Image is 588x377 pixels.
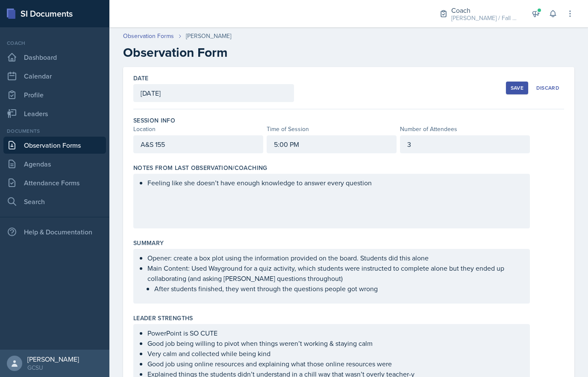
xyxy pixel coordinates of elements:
p: Feeling like she doesn’t have enough knowledge to answer every question [147,178,523,188]
div: [PERSON_NAME] [27,355,79,363]
label: Leader Strengths [133,314,193,322]
a: Observation Forms [123,32,174,41]
div: Discard [536,85,559,91]
p: 5:00 PM [274,139,389,149]
a: Profile [3,86,106,103]
div: Time of Session [267,125,397,134]
label: Date [133,74,148,82]
div: [PERSON_NAME] [186,32,231,41]
label: Session Info [133,116,175,125]
div: Location [133,125,263,134]
label: Notes From Last Observation/Coaching [133,164,268,172]
div: Help & Documentation [3,223,106,240]
a: Leaders [3,105,106,122]
div: Documents [3,127,106,135]
p: Very calm and collected while being kind [147,348,523,359]
p: Good job being willing to pivot when things weren’t working & staying calm [147,338,523,348]
button: Discard [532,82,564,94]
a: Attendance Forms [3,174,106,191]
p: After students finished, they went through the questions people got wrong [154,283,523,294]
a: Agendas [3,155,106,172]
p: Good job using online resources and explaining what those online resources were [147,359,523,369]
div: Coach [451,5,520,15]
p: Main Content: Used Wayground for a quiz activity, which students were instructed to complete alon... [147,263,523,283]
div: GCSU [27,363,79,372]
p: Opener: create a box plot using the information provided on the board. Students did this alone [147,253,523,263]
p: PowerPoint is SO CUTE [147,328,523,338]
p: A&S 155 [141,139,256,149]
div: Coach [3,39,106,47]
label: Summary [133,239,164,247]
div: Save [511,85,523,91]
a: Observation Forms [3,137,106,154]
div: Number of Attendees [400,125,530,134]
h2: Observation Form [123,45,574,60]
a: Search [3,193,106,210]
a: Calendar [3,67,106,85]
a: Dashboard [3,49,106,66]
p: 3 [407,139,523,149]
div: [PERSON_NAME] / Fall 2025 [451,14,520,23]
button: Save [506,82,528,94]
